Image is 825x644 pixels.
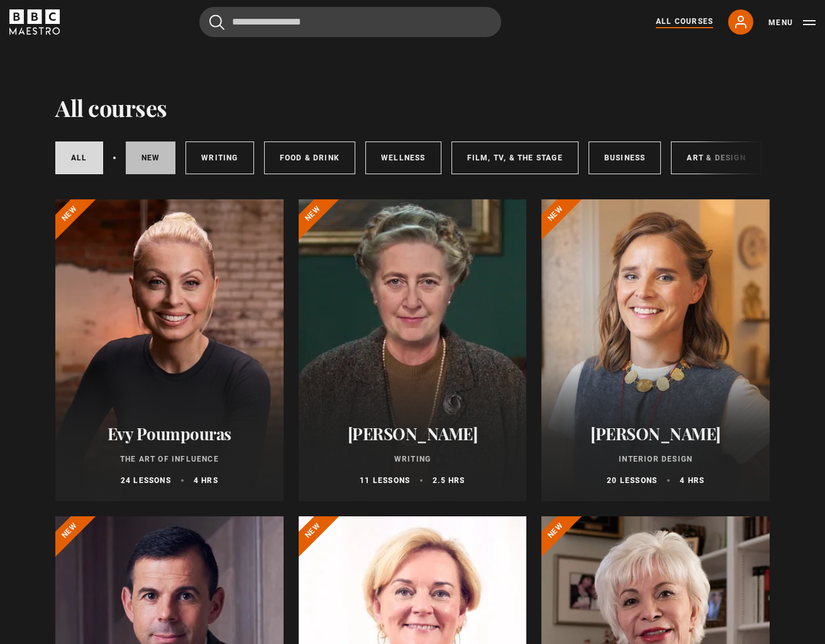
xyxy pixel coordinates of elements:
a: [PERSON_NAME] Writing 11 lessons 2.5 hrs New [299,199,527,501]
p: 24 lessons [121,475,171,486]
h2: [PERSON_NAME] [314,424,512,443]
p: Interior Design [556,453,755,465]
p: 4 hrs [194,475,218,486]
h2: Evy Poumpouras [70,424,269,443]
button: Submit the search query [209,14,224,30]
p: Writing [314,453,512,465]
button: Toggle navigation [768,16,816,29]
h2: [PERSON_NAME] [556,424,755,443]
p: 11 lessons [360,475,410,486]
a: Food & Drink [264,142,355,174]
a: Writing [185,142,253,174]
p: The Art of Influence [70,453,269,465]
p: 20 lessons [607,475,657,486]
svg: BBC Maestro [9,9,60,35]
h1: All courses [55,94,167,121]
a: Evy Poumpouras The Art of Influence 24 lessons 4 hrs New [55,199,284,501]
a: Wellness [365,142,441,174]
a: [PERSON_NAME] Interior Design 20 lessons 4 hrs New [541,199,770,501]
a: New [126,142,176,174]
a: All [55,142,103,174]
a: Business [589,142,662,174]
a: Art & Design [671,142,761,174]
a: Film, TV, & The Stage [451,142,579,174]
input: Search [199,7,501,37]
p: 4 hrs [680,475,704,486]
a: All Courses [656,16,713,28]
p: 2.5 hrs [433,475,465,486]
